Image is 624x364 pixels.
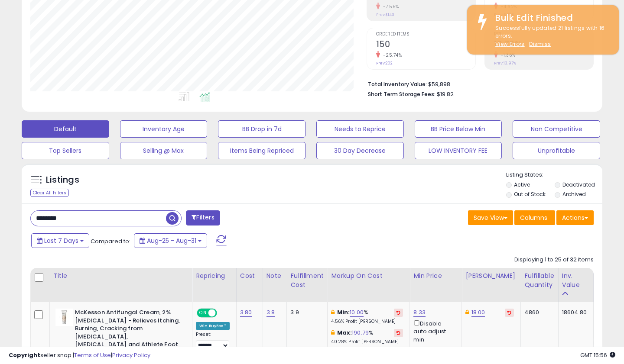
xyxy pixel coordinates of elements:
[22,142,109,159] button: Top Sellers
[266,308,275,317] a: 3.8
[562,181,595,188] label: Deactivated
[196,271,233,280] div: Repricing
[514,190,546,198] label: Out of Stock
[524,309,551,316] div: 4860
[415,120,502,138] button: BB Price Below Min
[196,322,230,330] div: Win BuyBox *
[120,142,208,159] button: Selling @ Max
[437,90,454,98] span: $19.82
[580,351,615,359] span: 2025-09-8 15:56 GMT
[22,120,109,138] button: Default
[368,90,435,98] b: Short Term Storage Fees:
[328,268,410,302] th: The percentage added to the cost of goods (COGS) that forms the calculator for Min & Max prices.
[112,351,150,359] a: Privacy Policy
[316,120,404,138] button: Needs to Reprice
[240,308,252,317] a: 3.80
[331,271,406,280] div: Markup on Cost
[368,81,427,88] b: Total Inventory Value:
[9,351,40,359] strong: Copyright
[91,237,130,245] span: Compared to:
[529,40,551,48] u: Dismiss
[218,120,305,138] button: BB Drop in 7d
[506,171,603,179] p: Listing States:
[413,319,455,344] div: Disable auto adjust min
[147,236,196,245] span: Aug-25 - Aug-31
[120,120,208,138] button: Inventory Age
[471,308,485,317] a: 18.00
[513,120,600,138] button: Non Competitive
[53,271,188,280] div: Title
[498,52,516,58] small: -1.36%
[74,351,111,359] a: Terms of Use
[376,61,393,66] small: Prev: 202
[468,210,513,225] button: Save View
[290,309,321,316] div: 3.9
[290,271,324,290] div: Fulfillment Cost
[498,3,517,10] small: -4.62%
[337,329,352,337] b: Max:
[514,181,530,188] label: Active
[216,309,230,317] span: OFF
[556,210,594,225] button: Actions
[376,32,475,37] span: Ordered Items
[380,3,399,10] small: -7.55%
[413,271,458,280] div: Min Price
[520,213,547,222] span: Columns
[494,61,516,66] small: Prev: 13.97%
[316,142,404,159] button: 30 Day Decrease
[331,329,403,345] div: %
[352,329,369,337] a: 190.79
[562,190,586,198] label: Archived
[337,308,350,316] b: Min:
[513,142,600,159] button: Unprofitable
[562,309,587,316] div: 18604.80
[495,40,525,48] a: View Errors
[44,236,78,245] span: Last 7 Days
[524,271,554,290] div: Fulfillable Quantity
[134,233,207,248] button: Aug-25 - Aug-31
[266,271,283,280] div: Note
[465,271,517,280] div: [PERSON_NAME]
[186,210,220,225] button: Filters
[489,24,612,48] div: Successfully updated 21 listings with 16 errors.
[562,271,590,290] div: Inv. value
[31,233,89,248] button: Last 7 Days
[368,78,587,89] li: $59,898
[198,309,208,317] span: ON
[331,309,403,325] div: %
[514,210,555,225] button: Columns
[196,332,230,351] div: Preset:
[331,319,403,325] p: 4.56% Profit [PERSON_NAME]
[376,39,475,51] h2: 150
[30,189,69,197] div: Clear All Filters
[376,12,394,17] small: Prev: $143
[218,142,305,159] button: Items Being Repriced
[75,309,180,359] b: McKesson Antifungal Cream, 2% [MEDICAL_DATA] - Relieves Itching, Burning, Cracking from [MEDICAL_...
[46,174,79,186] h5: Listings
[413,308,426,317] a: 8.33
[415,142,502,159] button: LOW INVENTORY FEE
[240,271,259,280] div: Cost
[380,52,402,58] small: -25.74%
[55,309,73,326] img: 314660Sp64S._SL40_.jpg
[350,308,364,317] a: 10.00
[9,351,150,360] div: seller snap | |
[514,256,594,264] div: Displaying 1 to 25 of 32 items
[489,12,612,24] div: Bulk Edit Finished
